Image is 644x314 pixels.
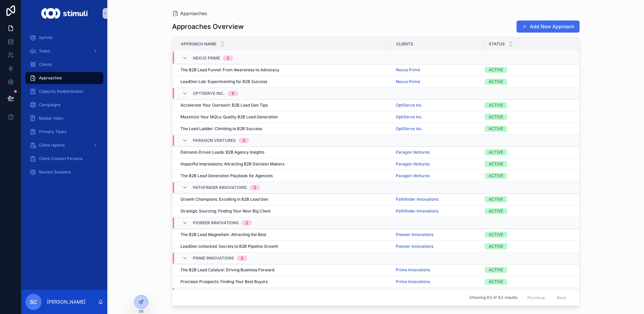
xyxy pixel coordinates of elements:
[396,197,438,202] a: Pathfinder Innovations
[485,126,581,132] a: ACTIVE
[193,256,234,261] span: Prime Innovations
[180,208,271,214] span: Strategic Sourcing: Finding Your Next Big Client
[180,67,279,73] span: The B2B Lead Funnel: From Awareness to Advocacy
[180,67,388,73] a: The B2B Lead Funnel: From Awareness to Advocacy
[243,138,245,143] div: 3
[485,114,581,120] a: ACTIVE
[517,21,580,33] button: Add New Approach
[39,129,66,134] span: Primary Tasks
[180,114,388,120] a: Maximize Your MQLs: Quality B2B Lead Generation
[485,161,581,167] a: ACTIVE
[489,279,503,285] div: ACTIVE
[396,79,480,84] a: Nexus Prime
[193,91,225,96] span: OptiServe Inc.
[396,173,430,179] a: Paragon Ventures
[39,156,83,161] span: Client Contact Persons
[396,161,480,167] a: Paragon Ventures
[396,114,480,120] a: OptiServe Inc.
[30,298,37,306] span: SC
[489,208,503,214] div: ACTIVE
[180,114,278,120] span: Maximize Your MQLs: Quality B2B Lead Generation
[485,67,581,73] a: ACTIVE
[180,126,388,131] a: The Lead Ladder: Climbing to B2B Success
[396,103,423,108] a: OptiServe Inc.
[180,103,268,108] span: Accelerate Your Outreach: B2B Lead Gen Tips
[396,103,480,108] a: OptiServe Inc.
[489,79,503,85] div: ACTIVE
[25,126,103,138] a: Primary Tasks
[180,197,388,202] a: Growth Champions: Excelling in B2B Lead Gen
[25,85,103,97] a: Capacity Redistribution
[396,208,438,214] span: Pathfinder Innovations
[25,72,103,84] a: Approaches
[396,267,430,273] a: Prime Innovations
[193,55,220,61] span: Nexus Prime
[180,208,388,214] a: Strategic Sourcing: Finding Your Next Big Client
[39,169,71,175] span: Review Sessions
[180,103,388,108] a: Accelerate Your Outreach: B2B Lead Gen Tips
[180,150,264,155] span: Demand-Driven Leads: B2B Agency Insights
[396,126,423,131] a: OptiServe Inc.
[180,197,268,202] span: Growth Champions: Excelling in B2B Lead Gen
[180,244,278,249] span: LeadGen Unlocked: Secrets to B2B Pipeline Growth
[246,220,248,226] div: 2
[489,102,503,108] div: ACTIVE
[396,41,413,47] span: Clients
[396,114,423,120] a: OptiServe Inc.
[41,8,87,19] img: App logo
[489,41,505,47] span: Status
[193,185,247,190] span: Pathfinder Innovations
[489,267,503,273] div: ACTIVE
[180,126,262,131] span: The Lead Ladder: Climbing to B2B Success
[489,126,503,132] div: ACTIVE
[489,243,503,249] div: ACTIVE
[172,10,207,17] a: Approaches
[39,48,50,54] span: Tasks
[396,79,420,84] a: Nexus Prime
[396,173,480,179] a: Paragon Ventures
[25,139,103,151] a: Client reports
[180,79,388,84] a: LeadGen Lab: Experimenting for B2B Success
[254,185,256,190] div: 2
[469,295,517,301] span: Showing 83 of 83 results
[485,279,581,285] a: ACTIVE
[396,197,480,202] a: Pathfinder Innovations
[21,27,107,187] div: scrollable content
[39,116,64,121] span: Master Inbox
[396,232,480,237] a: Pioneer Innovations
[180,267,274,273] span: The B2B Lead Catalyst: Driving Business Forward
[180,279,268,284] span: Precision Prospects: Finding Your Best Buyers
[396,208,480,214] a: Pathfinder Innovations
[485,149,581,155] a: ACTIVE
[39,35,52,40] span: Sprints
[396,279,480,284] a: Prime Innovations
[485,102,581,108] a: ACTIVE
[180,10,207,17] span: Approaches
[39,62,52,67] span: Clients
[39,102,60,108] span: Campaigns
[396,67,480,73] a: Nexus Prime
[172,22,244,31] h1: Approaches Overview
[396,279,430,284] a: Prime Innovations
[396,150,430,155] a: Paragon Ventures
[396,244,480,249] a: Pioneer Innovations
[489,196,503,202] div: ACTIVE
[485,243,581,249] a: ACTIVE
[25,32,103,44] a: Sprints
[180,173,273,179] span: The B2B Lead Generation Playbook for Agencies
[180,79,267,84] span: LeadGen Lab: Experimenting for B2B Success
[396,161,430,167] span: Paragon Ventures
[231,91,234,96] div: 3
[485,79,581,85] a: ACTIVE
[396,244,433,249] span: Pioneer Innovations
[396,126,480,131] a: OptiServe Inc.
[39,143,65,148] span: Client reports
